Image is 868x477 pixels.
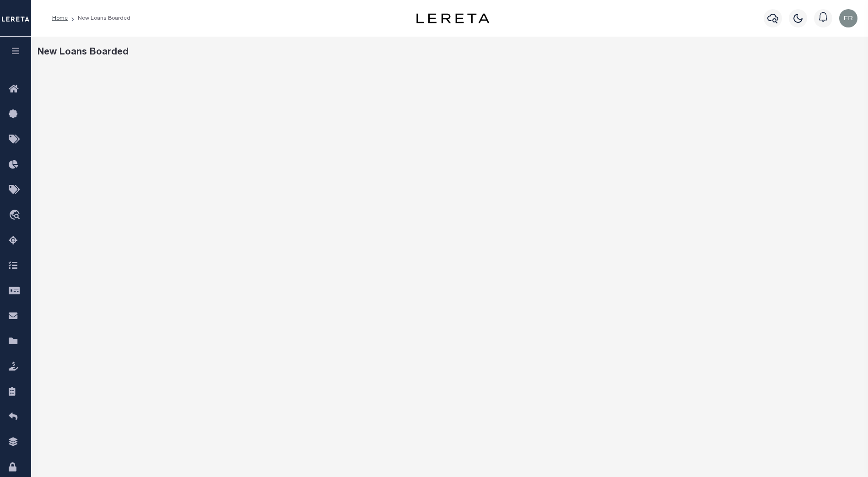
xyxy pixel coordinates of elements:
div: New Loans Boarded [38,46,862,60]
li: New Loans Boarded [68,14,130,22]
a: Home [52,16,68,21]
i: travel_explore [9,210,23,222]
img: logo-dark.svg [416,13,490,23]
img: svg+xml;base64,PHN2ZyB4bWxucz0iaHR0cDovL3d3dy53My5vcmcvMjAwMC9zdmciIHBvaW50ZXItZXZlbnRzPSJub25lIi... [839,9,857,27]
